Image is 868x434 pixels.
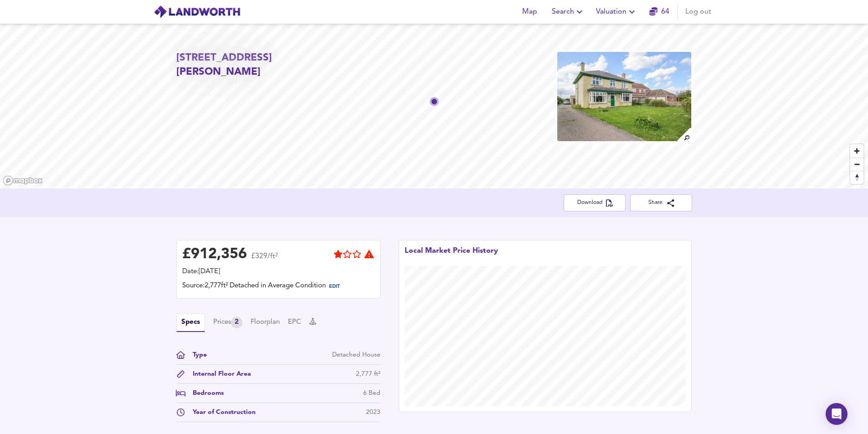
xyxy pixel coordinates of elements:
[176,51,341,80] h2: [STREET_ADDRESS][PERSON_NAME]
[366,408,380,417] div: 2023
[596,5,637,18] span: Valuation
[850,144,863,158] button: Zoom in
[182,281,375,293] div: Source: 2,777ft² Detached in Average Condition
[185,408,256,417] div: Year of Construction
[251,317,280,327] button: Floorplan
[185,369,251,379] div: Internal Floor Area
[154,5,241,19] img: logo
[564,194,626,211] button: Download
[515,3,544,21] button: Map
[356,369,380,379] div: 2,777 ft²
[676,127,692,143] img: search
[850,158,863,171] button: Zoom out
[182,267,375,277] div: Date: [DATE]
[405,246,498,266] div: Local Market Price History
[288,317,301,327] button: EPC
[548,3,589,21] button: Search
[826,403,847,425] div: Open Intercom Messenger
[363,388,380,398] div: 6 Bed
[176,313,205,332] button: Specs
[329,284,340,289] span: EDIT
[185,388,224,398] div: Bedrooms
[552,5,585,18] span: Search
[571,198,618,208] span: Download
[213,317,242,328] div: Prices
[3,175,43,186] a: Mapbox homepage
[682,3,715,21] button: Log out
[685,5,711,18] span: Log out
[649,5,669,18] a: 64
[213,317,242,328] button: Prices2
[182,248,247,261] div: £ 912,356
[332,350,380,360] div: Detached House
[850,171,863,184] span: Reset bearing to north
[645,3,674,21] button: 64
[630,194,692,211] button: Share
[185,350,207,360] div: Type
[637,198,685,208] span: Share
[231,317,242,328] div: 2
[556,51,692,142] img: property
[592,3,641,21] button: Valuation
[519,5,541,18] span: Map
[251,253,278,266] span: £329/ft²
[850,171,863,184] button: Reset bearing to north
